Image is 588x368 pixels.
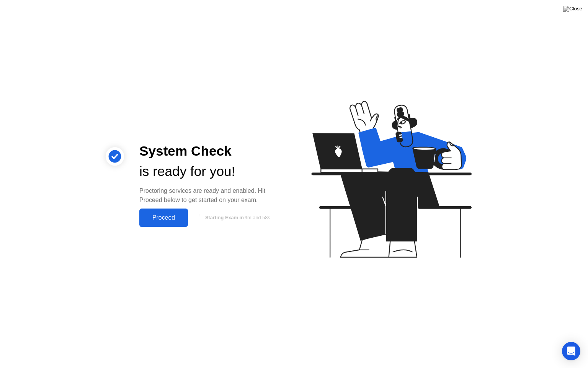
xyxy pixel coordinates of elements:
[245,215,270,220] span: 9m and 58s
[139,186,282,205] div: Proctoring services are ready and enabled. Hit Proceed below to get started on your exam.
[563,6,582,12] img: Close
[139,161,282,182] div: is ready for you!
[192,210,282,225] button: Starting Exam in9m and 58s
[139,209,188,227] button: Proceed
[142,214,186,221] div: Proceed
[562,342,580,360] div: Open Intercom Messenger
[139,141,282,161] div: System Check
